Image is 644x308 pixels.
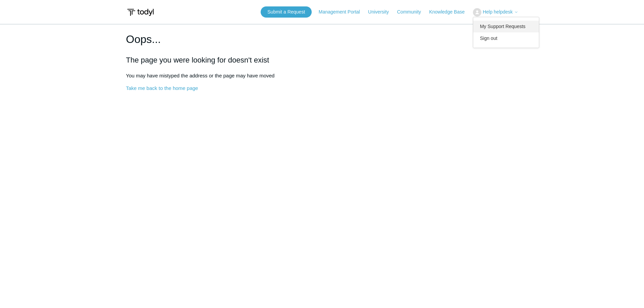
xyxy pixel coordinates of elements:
a: Sign out [473,32,539,44]
h2: The page you were looking for doesn't exist [126,54,518,66]
a: University [368,8,396,16]
a: My Support Requests [473,21,539,32]
a: Take me back to the home page [126,85,198,91]
a: Knowledge Base [429,8,471,16]
a: Submit a Request [261,6,312,18]
img: Todyl Support Center Help Center home page [126,6,155,19]
a: Management Portal [318,8,366,16]
a: Community [397,8,428,16]
p: You may have mistyped the address or the page may have moved [126,72,518,80]
h1: Oops... [126,31,518,47]
span: Help helpdesk [483,9,513,15]
button: Help helpdesk [473,8,518,17]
